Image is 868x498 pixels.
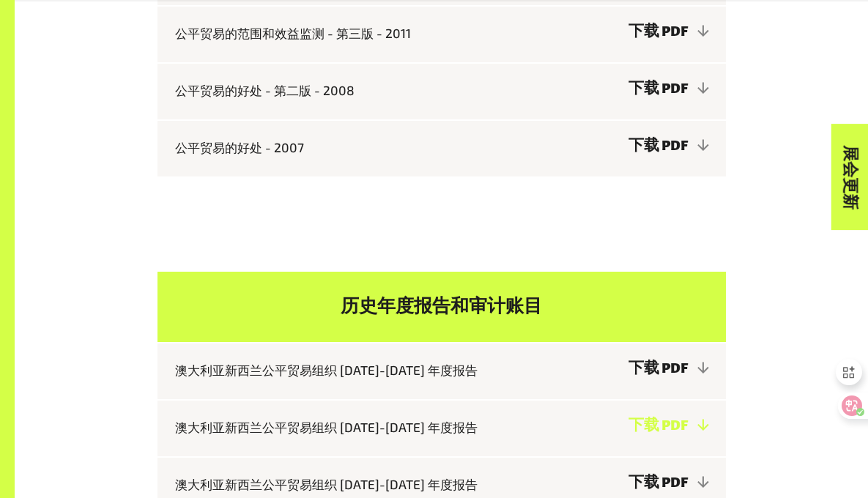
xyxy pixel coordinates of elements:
font: 历史年度报告和审计账目 [341,297,542,316]
a: 下载 PDF [628,138,708,154]
a: 下载 PDF [628,81,708,97]
font: 展会更新 [842,145,858,209]
a: 下载 PDF [628,361,708,376]
a: 下载 PDF [628,418,708,434]
a: 下载 PDF [628,24,708,40]
a: 下载 PDF [628,475,708,491]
